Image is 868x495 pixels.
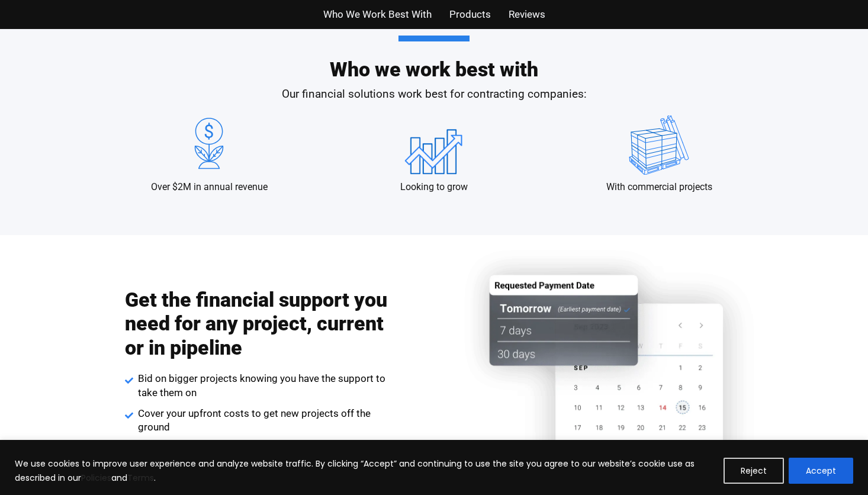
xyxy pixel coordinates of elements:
[97,36,771,79] h2: Who we work best with
[125,288,391,360] h2: Get the financial support you need for any project, current or in pipeline
[97,86,771,103] p: Our financial solutions work best for contracting companies:
[449,6,491,23] a: Products
[135,372,391,400] span: Bid on bigger projects knowing you have the support to take them on
[323,6,432,23] a: Who We Work Best With
[15,457,715,485] p: We use cookies to improve user experience and analyze website traffic. By clicking “Accept” and c...
[151,181,268,194] p: Over $2M in annual revenue
[509,6,545,23] a: Reviews
[400,181,468,194] p: Looking to grow
[127,472,154,484] a: Terms
[81,472,111,484] a: Policies
[135,407,391,435] span: Cover your upfront costs to get new projects off the ground
[724,458,784,484] button: Reject
[789,458,853,484] button: Accept
[606,181,712,194] p: With commercial projects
